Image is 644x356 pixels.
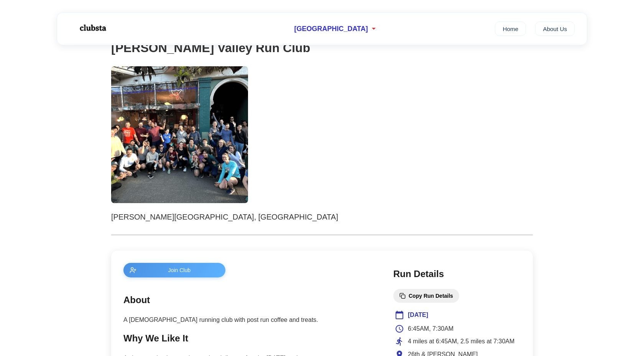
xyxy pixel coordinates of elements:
p: A [DEMOGRAPHIC_DATA] running club with post run coffee and treats. [123,315,378,325]
p: [PERSON_NAME][GEOGRAPHIC_DATA], [GEOGRAPHIC_DATA] [111,211,533,223]
span: Join Club [140,267,219,273]
img: Logo [69,18,115,38]
a: Join Club [123,263,378,277]
h2: Run Details [393,267,521,281]
span: [DATE] [408,310,428,320]
button: Join Club [123,263,225,277]
img: Noe Valley Run Club 1 [111,66,248,203]
h2: Why We Like It [123,331,378,346]
span: 4 miles at 6:45AM, 2.5 miles at 7:30AM [408,336,514,346]
button: Copy Run Details [393,289,459,303]
h2: About [123,293,378,307]
span: 6:45AM, 7:30AM [408,324,453,334]
a: Home [495,21,526,36]
span: [GEOGRAPHIC_DATA] [294,25,368,33]
a: About Us [535,21,575,36]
